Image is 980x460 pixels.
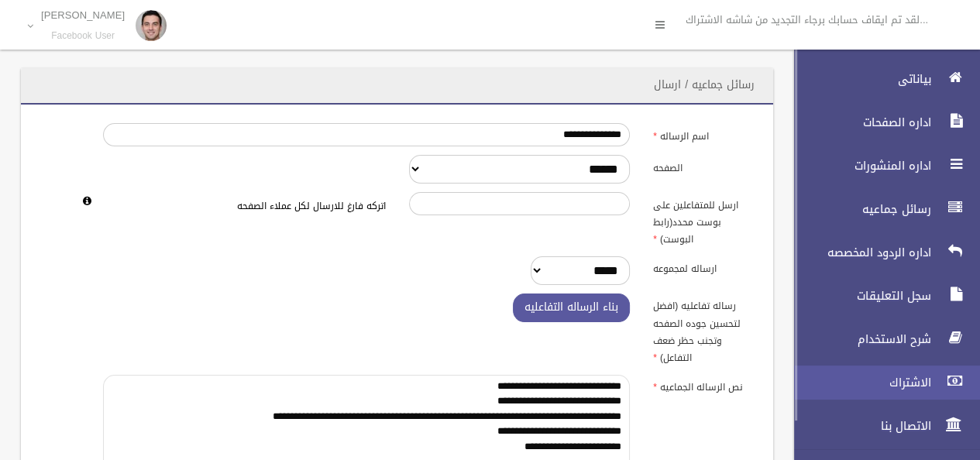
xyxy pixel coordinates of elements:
[641,123,764,145] label: اسم الرساله
[781,158,936,173] span: اداره المنشورات
[781,245,936,260] span: اداره الردود المخصصه
[513,294,630,322] button: بناء الرساله التفاعليه
[781,418,936,434] span: الاتصال بنا
[781,331,936,347] span: شرح الاستخدام
[781,322,980,356] a: شرح الاستخدام
[41,30,125,42] small: Facebook User
[781,201,936,217] span: رسائل جماعيه
[781,366,980,400] a: الاشتراك
[781,279,980,313] a: سجل التعليقات
[781,192,980,226] a: رسائل جماعيه
[781,288,936,304] span: سجل التعليقات
[641,256,764,278] label: ارساله لمجموعه
[641,155,764,177] label: الصفحه
[781,149,980,183] a: اداره المنشورات
[103,201,386,211] h6: اتركه فارغ للارسال لكل عملاء الصفحه
[41,9,125,21] p: [PERSON_NAME]
[641,192,764,248] label: ارسل للمتفاعلين على بوست محدد(رابط البوست)
[641,294,764,366] label: رساله تفاعليه (افضل لتحسين جوده الصفحه وتجنب حظر ضعف التفاعل)
[635,70,773,100] header: رسائل جماعيه / ارسال
[781,115,936,130] span: اداره الصفحات
[781,235,980,269] a: اداره الردود المخصصه
[781,409,980,443] a: الاتصال بنا
[781,62,980,96] a: بياناتى
[781,71,936,87] span: بياناتى
[781,105,980,139] a: اداره الصفحات
[781,375,936,390] span: الاشتراك
[641,375,764,396] label: نص الرساله الجماعيه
